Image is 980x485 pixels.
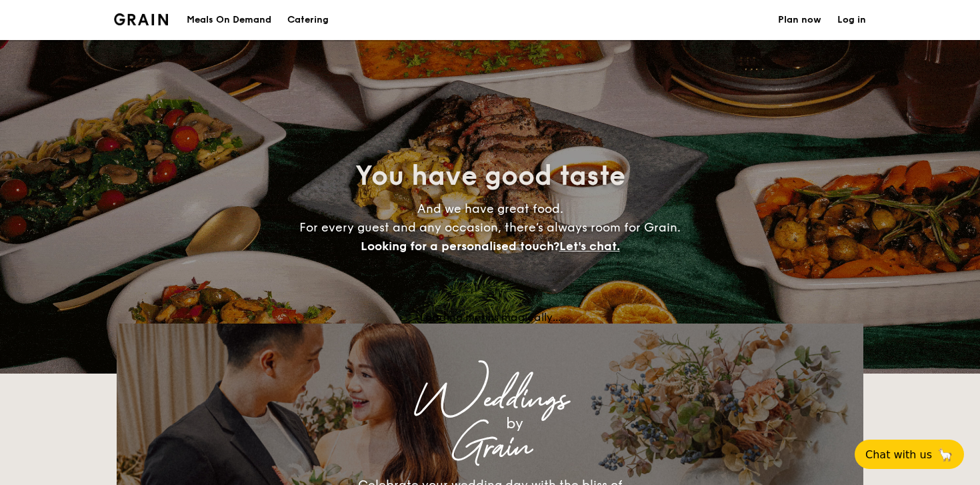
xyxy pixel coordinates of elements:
img: Grain [114,13,168,25]
span: 🦙 [937,447,953,462]
div: by [283,412,746,436]
div: Grain [234,436,746,460]
div: Loading menus magically... [117,311,863,324]
span: Let's chat. [559,239,620,254]
button: Chat with us🦙 [855,440,964,469]
div: Weddings [234,388,746,412]
span: Chat with us [865,448,932,461]
a: Logotype [114,13,168,25]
